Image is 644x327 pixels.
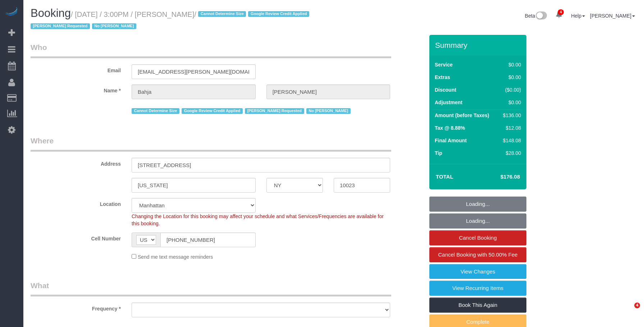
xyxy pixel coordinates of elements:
[500,74,521,81] div: $0.00
[25,64,126,74] label: Email
[535,11,547,21] img: New interface
[25,84,126,94] label: Name *
[571,13,585,19] a: Help
[182,108,243,114] span: Google Review Credit Applied
[590,13,635,19] a: [PERSON_NAME]
[429,298,526,313] a: Book This Again
[266,84,390,99] input: Last Name
[500,149,521,157] div: $28.00
[31,23,90,29] span: [PERSON_NAME] Requested
[31,10,311,31] small: / [DATE] / 3:00PM / [PERSON_NAME]
[132,178,256,193] input: City
[429,230,526,245] a: Cancel Booking
[435,124,465,132] label: Tax @ 8.88%
[435,41,523,49] h3: Summary
[31,42,391,58] legend: Who
[132,213,384,226] span: Changing the Location for this booking may affect your schedule and what Services/Frequencies are...
[435,149,442,157] label: Tip
[429,264,526,279] a: View Changes
[31,280,391,296] legend: What
[31,7,71,19] span: Booking
[25,158,126,167] label: Address
[500,86,521,93] div: ($0.00)
[479,174,520,180] h4: $176.08
[634,303,640,308] span: 4
[198,11,246,17] span: Cannot Determine Size
[620,303,637,320] iframe: Intercom live chat
[438,252,518,258] span: Cancel Booking with 50.00% Fee
[500,61,521,68] div: $0.00
[500,112,521,119] div: $136.00
[160,232,256,247] input: Cell Number
[429,281,526,296] a: View Recurring Items
[435,137,467,144] label: Final Amount
[558,9,564,15] span: 4
[25,232,126,242] label: Cell Number
[435,74,450,81] label: Extras
[500,99,521,106] div: $0.00
[25,198,126,208] label: Location
[92,23,136,29] span: No [PERSON_NAME]
[31,135,391,152] legend: Where
[552,7,566,23] a: 4
[248,11,309,17] span: Google Review Credit Applied
[525,13,547,19] a: Beta
[138,254,213,260] span: Send me text message reminders
[500,137,521,144] div: $148.08
[435,61,453,68] label: Service
[25,303,126,312] label: Frequency *
[334,178,390,193] input: Zip Code
[132,84,256,99] input: First Name
[429,247,526,262] a: Cancel Booking with 50.00% Fee
[306,108,351,114] span: No [PERSON_NAME]
[4,7,19,17] img: Automaid Logo
[435,112,489,119] label: Amount (before Taxes)
[132,108,179,114] span: Cannot Determine Size
[435,99,462,106] label: Adjustment
[435,86,456,93] label: Discount
[436,174,453,180] strong: Total
[132,64,256,79] input: Email
[245,108,304,114] span: [PERSON_NAME] Requested
[500,124,521,132] div: $12.08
